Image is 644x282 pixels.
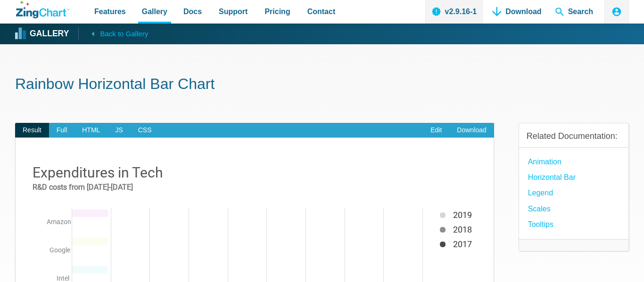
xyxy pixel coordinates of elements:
a: Back to Gallery [78,27,148,40]
span: Full [49,123,75,138]
a: Scales [528,202,551,215]
span: CSS [131,123,159,138]
a: Edit [423,123,449,138]
h1: Rainbow Horizontal Bar Chart [15,74,629,96]
span: HTML [74,123,107,138]
span: Contact [307,5,336,18]
span: Docs [183,5,202,18]
span: Pricing [264,5,290,18]
a: Gallery [16,27,69,41]
a: ZingChart Logo. Click to return to the homepage [16,1,69,18]
span: Support [219,5,248,18]
span: Result [15,123,49,138]
span: JS [107,123,130,138]
a: Tooltips [528,218,553,231]
a: Legend [528,186,553,199]
span: Features [94,5,126,18]
h3: Related Documentation: [527,131,621,142]
span: Gallery [142,5,167,18]
a: Horizontal Bar [528,171,576,184]
span: Back to Gallery [100,28,148,40]
a: Animation [528,155,561,168]
a: Download [449,123,494,138]
strong: Gallery [30,30,69,38]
